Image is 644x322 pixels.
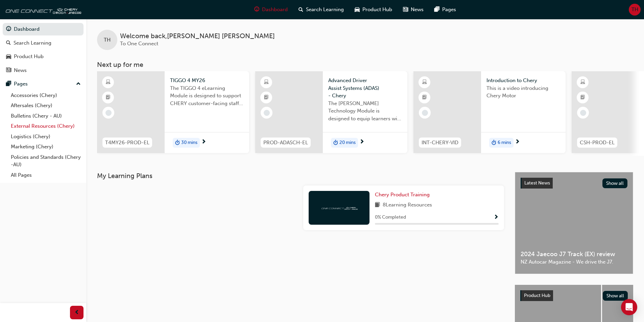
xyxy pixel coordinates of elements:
[264,110,270,116] span: learningRecordVerb_NONE-icon
[375,214,406,221] span: 0 % Completed
[422,139,458,147] span: INT-CHERY-VID
[86,61,644,69] h3: Next up for me
[306,6,344,14] span: Search Learning
[403,5,408,14] span: news-icon
[201,139,206,145] span: next-icon
[333,139,338,147] span: duration-icon
[422,93,427,102] span: booktick-icon
[3,3,81,16] img: oneconnect
[293,3,349,17] a: search-iconSearch Learning
[14,67,27,74] div: News
[3,78,84,90] button: Pages
[181,139,197,147] span: 30 mins
[106,78,111,87] span: learningResourceType_ELEARNING-icon
[3,64,84,77] a: News
[249,3,293,17] a: guage-iconDashboard
[422,110,428,116] span: learningRecordVerb_NONE-icon
[486,77,560,84] span: Introduction to Chery
[603,291,628,301] button: Show all
[170,77,244,84] span: TIGGO 4 MY26
[339,139,356,147] span: 20 mins
[359,139,364,145] span: next-icon
[524,293,550,298] span: Product Hub
[3,22,84,78] button: DashboardSearch LearningProduct HubNews
[328,100,402,123] span: The [PERSON_NAME] Technology Module is designed to equip learners with essential knowledge about ...
[442,6,456,14] span: Pages
[498,139,511,147] span: 6 mins
[602,178,628,188] button: Show all
[104,36,111,44] span: TH
[255,71,407,153] a: PROD-ADASCH-ELAdvanced Driver Assist Systems (ADAS) - CheryThe [PERSON_NAME] Technology Module is...
[8,131,84,142] a: Logistics (Chery)
[8,170,84,180] a: All Pages
[263,139,308,147] span: PROD-ADASCH-EL
[120,32,275,40] span: Welcome back , [PERSON_NAME] [PERSON_NAME]
[3,23,84,35] a: Dashboard
[486,84,560,100] span: This is a video introducing Chery Motor
[320,204,358,211] img: oneconnect
[375,201,380,209] span: book-icon
[383,201,432,209] span: 8 Learning Resources
[6,26,11,32] span: guage-icon
[97,172,504,180] h3: My Learning Plans
[492,139,496,147] span: duration-icon
[14,80,28,88] div: Pages
[8,142,84,152] a: Marketing (Chery)
[422,78,427,87] span: learningResourceType_ELEARNING-icon
[398,3,429,17] a: news-iconNews
[580,110,586,116] span: learningRecordVerb_NONE-icon
[328,77,402,100] span: Advanced Driver Assist Systems (ADAS) - Chery
[411,6,424,14] span: News
[8,152,84,170] a: Policies and Standards (Chery -AU)
[629,4,641,16] button: TH
[362,6,392,14] span: Product Hub
[434,5,439,14] span: pages-icon
[264,78,269,87] span: learningResourceType_ELEARNING-icon
[349,3,398,17] a: car-iconProduct Hub
[175,139,180,147] span: duration-icon
[580,139,615,147] span: CSH-PROD-EL
[515,172,633,274] a: Latest NewsShow all2024 Jaecoo J7 Track (EX) reviewNZ Autocar Magazine - We drive the J7.
[74,308,79,317] span: prev-icon
[524,180,550,186] span: Latest News
[97,71,249,153] a: T4MY26-PROD-ELTIGGO 4 MY26The TIGGO 4 eLearning Module is designed to support CHERY customer-faci...
[631,6,638,14] span: TH
[14,39,51,47] div: Search Learning
[521,258,627,266] span: NZ Autocar Magazine - We drive the J7.
[8,121,84,131] a: External Resources (Chery)
[375,192,430,198] span: Chery Product Training
[494,213,499,222] button: Show Progress
[14,53,44,60] div: Product Hub
[254,5,259,14] span: guage-icon
[76,80,81,89] span: up-icon
[105,110,112,116] span: learningRecordVerb_NONE-icon
[105,139,149,147] span: T4MY26-PROD-EL
[520,290,628,301] a: Product HubShow all
[6,81,11,87] span: pages-icon
[106,93,111,102] span: booktick-icon
[3,37,84,49] a: Search Learning
[580,93,585,102] span: booktick-icon
[580,78,585,87] span: learningResourceType_ELEARNING-icon
[515,139,520,145] span: next-icon
[262,6,288,14] span: Dashboard
[299,5,303,14] span: search-icon
[621,299,637,315] div: Open Intercom Messenger
[521,178,627,189] a: Latest NewsShow all
[375,191,432,199] a: Chery Product Training
[8,111,84,121] a: Bulletins (Chery - AU)
[120,41,158,47] span: To One Connect
[170,84,244,107] span: The TIGGO 4 eLearning Module is designed to support CHERY customer-facing staff with the product ...
[8,100,84,111] a: Aftersales (Chery)
[8,90,84,101] a: Accessories (Chery)
[521,250,627,258] span: 2024 Jaecoo J7 Track (EX) review
[3,50,84,63] a: Product Hub
[413,71,566,153] a: INT-CHERY-VIDIntroduction to CheryThis is a video introducing Chery Motorduration-icon6 mins
[6,68,11,74] span: news-icon
[494,215,499,221] span: Show Progress
[6,40,11,46] span: search-icon
[264,93,269,102] span: booktick-icon
[429,3,461,17] a: pages-iconPages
